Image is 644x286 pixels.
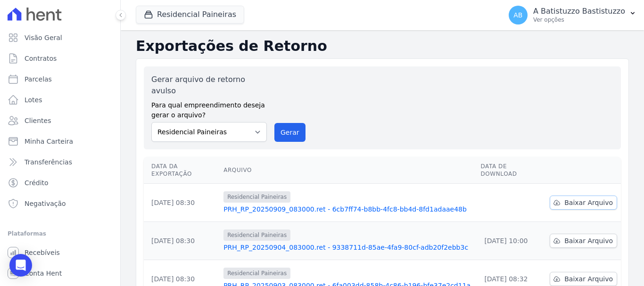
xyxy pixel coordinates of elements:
a: PRH_RP_20250904_083000.ret - 9338711d-85ae-4fa9-80cf-adb20f2ebb3c [223,243,473,252]
span: Residencial Paineiras [223,191,290,203]
div: Plataformas [8,228,113,239]
a: Minha Carteira [4,132,116,151]
span: Contratos [25,54,57,63]
span: Conta Hent [25,269,62,278]
th: Data de Download [477,157,546,184]
label: Gerar arquivo de retorno avulso [151,74,267,97]
a: Lotes [4,90,116,109]
a: Clientes [4,111,116,130]
span: Parcelas [25,74,52,84]
span: Transferências [25,157,72,167]
a: Baixar Arquivo [550,272,617,286]
span: Baixar Arquivo [564,274,613,284]
td: [DATE] 08:30 [144,184,220,222]
button: Gerar [274,123,305,142]
a: PRH_RP_20250909_083000.ret - 6cb7ff74-b8bb-4fc8-bb4d-8fd1adaae48b [223,204,473,214]
a: Crédito [4,173,116,192]
th: Data da Exportação [144,157,220,184]
span: Clientes [25,116,51,125]
a: Parcelas [4,70,116,89]
span: Lotes [25,95,42,105]
a: Baixar Arquivo [550,196,617,210]
p: A Batistuzzo Bastistuzzo [533,7,625,16]
span: Residencial Paineiras [223,229,290,241]
span: Visão Geral [25,33,62,42]
span: Recebíveis [25,248,60,257]
a: Visão Geral [4,28,116,47]
label: Para qual empreendimento deseja gerar o arquivo? [151,97,267,120]
span: AB [513,12,522,18]
a: Conta Hent [4,264,116,283]
td: [DATE] 10:00 [477,222,546,260]
th: Arquivo [220,157,477,184]
a: Baixar Arquivo [550,234,617,248]
td: [DATE] 08:30 [144,222,220,260]
p: Ver opções [533,16,625,24]
a: Negativação [4,194,116,213]
span: Residencial Paineiras [223,268,290,279]
span: Baixar Arquivo [564,198,613,207]
a: Contratos [4,49,116,68]
h2: Exportações de Retorno [136,38,629,55]
span: Minha Carteira [25,137,73,146]
span: Negativação [25,199,66,208]
a: Transferências [4,153,116,172]
a: Recebíveis [4,243,116,262]
span: Crédito [25,178,49,188]
button: Residencial Paineiras [136,6,244,24]
div: Open Intercom Messenger [9,254,32,277]
button: AB A Batistuzzo Bastistuzzo Ver opções [501,2,644,28]
span: Baixar Arquivo [564,236,613,245]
